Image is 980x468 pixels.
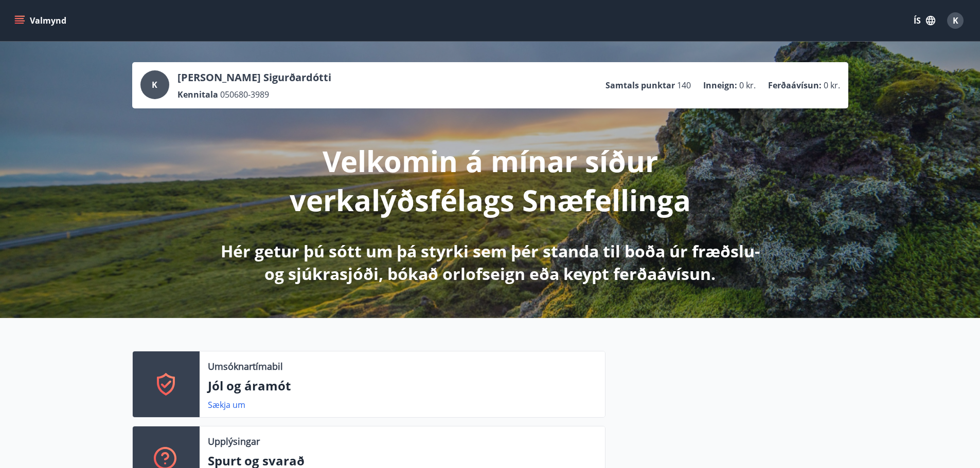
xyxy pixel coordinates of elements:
span: K [152,79,157,90]
span: K [953,15,958,26]
span: 050680-3989 [220,89,269,100]
p: Samtals punktar [605,80,675,91]
span: 0 kr. [824,80,840,91]
p: Ferðaávísun : [768,80,822,91]
button: ÍS [908,11,941,30]
p: Umsóknartímabil [208,360,283,373]
p: Kennitala [177,89,218,100]
p: Upplýsingar [208,435,260,448]
p: Jól og áramót [208,377,597,395]
span: 140 [677,80,691,91]
button: K [943,8,968,33]
p: Velkomin á mínar síður verkalýðsfélags Snæfellinga [219,141,762,219]
a: Sækja um [208,399,245,410]
p: Inneign : [703,80,737,91]
button: menu [12,11,70,30]
p: Hér getur þú sótt um þá styrki sem þér standa til boða úr fræðslu- og sjúkrasjóði, bókað orlofsei... [219,240,762,285]
p: [PERSON_NAME] Sigurðardótti [177,70,331,85]
span: 0 kr. [739,80,756,91]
